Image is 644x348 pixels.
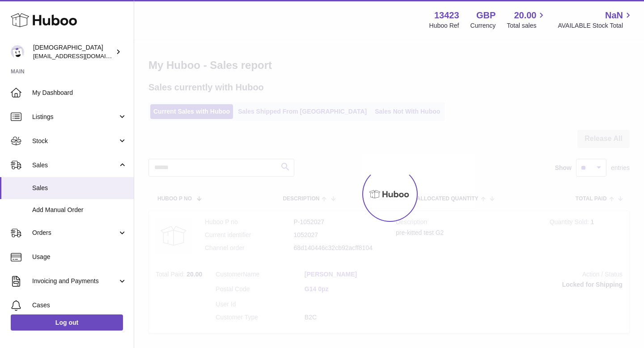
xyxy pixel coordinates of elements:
[558,9,633,30] a: NaN AVAILABLE Stock Total
[32,137,118,145] span: Stock
[476,9,496,21] strong: GBP
[32,161,118,170] span: Sales
[32,113,118,121] span: Listings
[32,229,118,237] span: Orders
[33,52,131,59] span: [EMAIL_ADDRESS][DOMAIN_NAME]
[514,9,536,21] span: 20.00
[33,43,114,60] div: [DEMOGRAPHIC_DATA]
[605,9,623,21] span: NaN
[558,21,633,30] span: AVAILABLE Stock Total
[32,301,127,310] span: Cases
[32,89,127,97] span: My Dashboard
[11,314,123,331] a: Log out
[429,21,459,30] div: Huboo Ref
[470,21,496,30] div: Currency
[32,206,127,214] span: Add Manual Order
[507,21,547,30] span: Total sales
[32,277,118,285] span: Invoicing and Payments
[32,184,127,192] span: Sales
[32,253,127,261] span: Usage
[507,9,547,30] a: 20.00 Total sales
[434,9,459,21] strong: 13423
[11,45,24,59] img: olgazyuz@outlook.com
